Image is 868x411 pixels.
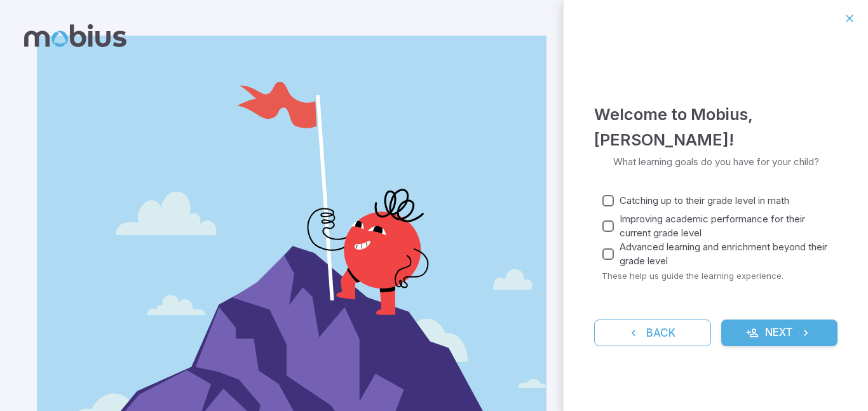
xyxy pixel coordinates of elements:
span: Catching up to their grade level in math [620,194,789,208]
h4: Welcome to Mobius , [PERSON_NAME] ! [594,102,837,152]
p: These help us guide the learning experience. [602,270,837,281]
button: Next [721,320,838,346]
span: Improving academic performance for their current grade level [620,212,827,240]
span: Advanced learning and enrichment beyond their grade level [620,240,827,268]
p: What learning goals do you have for your child? [613,155,819,169]
button: Back [594,320,711,346]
